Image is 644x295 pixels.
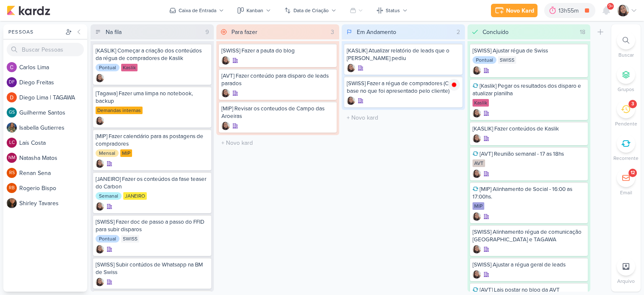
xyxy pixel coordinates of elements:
[96,133,209,148] div: [MIP] Fazer calendário para as postagens de compradores
[473,159,485,167] div: AVT
[9,80,15,85] p: DF
[19,123,87,132] div: I s a b e l l a G u t i e r r e s
[9,186,15,191] p: RB
[7,123,17,133] img: Isabella Gutierres
[96,149,119,157] div: Mensal
[221,89,230,97] img: Sharlene Khoury
[218,137,338,149] input: + Novo kard
[221,47,335,55] div: [SWISS] Fazer a pauta do blog
[19,199,87,208] div: S h i r l e y T a v a r e s
[96,175,209,191] div: [JANEIRO] Fazer os conteúdos da fase teaser do Carbon
[618,86,634,93] p: Grupos
[327,28,338,37] div: 3
[96,47,209,62] div: [KASLIK] Começar a criação dos conteúdos da régua de compradores de Kaslik
[611,31,641,59] li: Ctrl + F
[7,77,17,87] div: Diego Freitas
[221,56,230,65] img: Sharlene Khoury
[120,149,132,157] div: MIP
[473,150,586,158] div: [AVT] Reunião semanal - 17 as 18hs
[9,110,15,115] p: GS
[96,261,209,276] div: [SWISS] Subir contúdos de Whatsapp na BM de Swiss
[123,192,147,200] div: JANEIRO
[473,245,481,253] img: Sharlene Khoury
[473,47,586,55] div: [SWISS] Ajustar régua de Swiss
[7,62,17,72] img: Carlos Lima
[19,93,87,102] div: D i e g o L i m a | T A G A W A
[96,90,209,105] div: [Tagawa] Fazer uma limpa no notebook, backup
[617,5,629,16] img: Sharlene Khoury
[347,47,460,62] div: [KASLIK] Atualizar relatório de leads que o Otávio pediu
[9,141,15,145] p: LC
[7,92,17,102] img: Diego Lima | TAGAWA
[96,117,104,125] img: Sharlene Khoury
[343,112,463,124] input: + Novo kard
[7,107,17,117] div: Guilherme Santos
[96,278,104,286] div: Criador(a): Sharlene Khoury
[96,159,104,168] img: Sharlene Khoury
[576,28,589,37] div: 18
[19,138,87,147] div: L a í s C o s t a
[96,202,104,211] div: Criador(a): Sharlene Khoury
[221,105,335,120] div: [MIP] Revisar os conteudos de Campo das Aroeiras
[473,202,484,210] div: MIP
[473,56,496,64] div: Pontual
[96,245,104,253] img: Sharlene Khoury
[618,51,634,59] p: Buscar
[498,56,516,64] div: SWISS
[473,109,481,117] img: Sharlene Khoury
[473,228,586,243] div: [SWISS] Alinhamento régua de comunicação SWISS e TAGAWA
[448,79,460,91] img: tracking
[473,185,586,201] div: [MIP] Alinhamento de Social - 16:00 as 17:00hs.
[615,120,637,128] p: Pendente
[473,109,481,117] div: Criador(a): Sharlene Khoury
[7,138,17,148] div: Laís Costa
[473,66,481,75] div: Criador(a): Sharlene Khoury
[608,3,613,10] span: 9+
[96,235,119,243] div: Pontual
[121,64,138,71] div: Kaslik
[221,89,230,97] div: Criador(a): Sharlene Khoury
[347,97,355,105] img: Sharlene Khoury
[202,28,212,37] div: 9
[473,261,586,269] div: [SWISS] Ajustar a régua geral de leads
[473,125,586,133] div: [KASLIK] Fazer conteúdos de Kaslik
[7,168,17,178] div: Renan Sena
[7,5,50,16] img: kardz.app
[473,286,586,294] div: [AVT] Lais postar no blog da AVT
[96,64,119,71] div: Pontual
[473,99,489,107] div: Kaslik
[347,64,355,72] div: Criador(a): Sharlene Khoury
[8,156,16,160] p: NM
[96,74,104,82] img: Sharlene Khoury
[7,28,64,36] div: Pessoas
[473,170,481,178] div: Criador(a): Sharlene Khoury
[347,64,355,72] img: Sharlene Khoury
[631,170,635,176] div: 12
[347,80,460,95] div: [SWISS] Fazer a régua de compradores (Com base no que foi apresentado pelo cliente)
[9,171,15,175] p: RS
[96,218,209,233] div: [SWISS] Fazer doc de passo a passo do FFID para subir disparos
[613,154,639,162] p: Recorrente
[221,72,335,87] div: [AVT] Fazer conteúdo para disparo de leads parados
[506,6,534,15] div: Novo Kard
[473,170,481,178] img: Sharlene Khoury
[473,134,481,143] img: Sharlene Khoury
[453,28,463,37] div: 2
[347,97,355,105] div: Criador(a): Sharlene Khoury
[473,82,586,97] div: [Kaslik] Pegar os resultados dos disparo e atualizar planilha
[19,63,87,72] div: C a r l o s L i m a
[631,101,634,107] div: 3
[473,245,481,253] div: Criador(a): Sharlene Khoury
[221,56,230,65] div: Criador(a): Sharlene Khoury
[221,122,230,130] img: Sharlene Khoury
[620,189,632,196] p: Email
[96,107,143,114] div: Demandas internas
[19,184,87,193] div: R o g e r i o B i s p o
[19,154,87,162] div: N a t a s h a M a t o s
[96,278,104,286] img: Sharlene Khoury
[558,6,581,15] div: 13h55m
[96,74,104,82] div: Criador(a): Sharlene Khoury
[96,202,104,211] img: Sharlene Khoury
[7,198,17,208] img: Shirley Tavares
[473,66,481,75] img: Sharlene Khoury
